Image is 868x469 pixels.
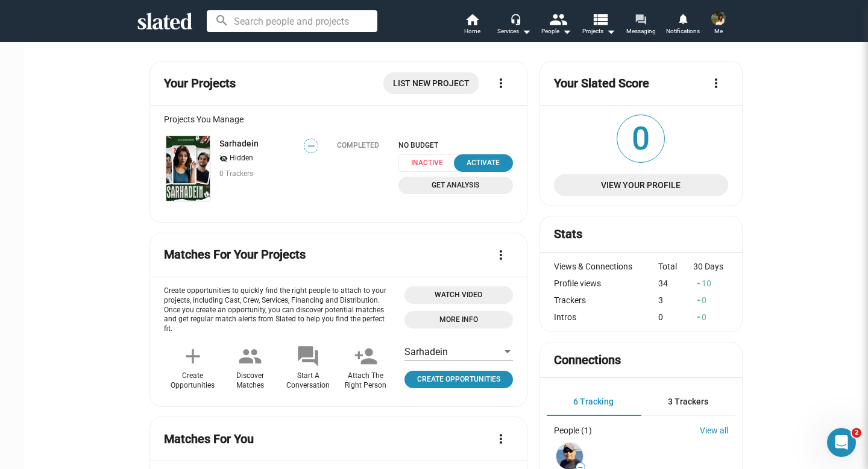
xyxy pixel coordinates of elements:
mat-card-title: Stats [554,226,582,242]
div: Services [497,24,531,39]
button: Activate [454,154,513,172]
mat-icon: forum [296,344,320,368]
mat-icon: add [181,344,205,368]
span: Inactive [398,154,463,172]
mat-card-title: Your Projects [164,75,236,92]
div: 34 [658,279,693,288]
div: People [541,24,571,39]
button: Services [493,12,535,39]
span: Messaging [626,24,656,39]
div: Total [658,262,693,271]
span: NO BUDGET [398,141,513,150]
button: Esha BargateMe [704,8,733,40]
div: 30 Days [693,262,728,271]
mat-icon: view_list [591,10,609,28]
span: 3 Trackers [668,397,708,406]
span: Projects [582,24,615,39]
span: Sarhadein [404,346,448,357]
span: More Info [412,313,506,326]
a: Messaging [620,12,662,39]
span: Hidden [230,154,253,163]
div: Activate [461,157,506,169]
span: 0 [617,115,664,162]
a: Notifications [662,12,704,39]
mat-icon: people [549,10,567,28]
button: People [535,12,577,39]
a: Open 'More info' dialog with information about Opportunities [404,311,513,329]
mat-icon: visibility_off [219,153,228,165]
mat-icon: people [238,344,262,368]
button: Projects [577,12,620,39]
div: Create Opportunities [171,371,215,391]
span: Notifications [666,24,700,39]
div: Profile views [554,279,659,288]
div: Trackers [554,295,659,305]
mat-icon: headset_mic [510,13,521,24]
a: Click to open project profile page opportunities tab [404,371,513,388]
span: Get Analysis [406,179,506,192]
span: View Your Profile [564,174,719,196]
img: Esha Bargate [711,11,726,25]
iframe: Intercom live chat [827,428,856,457]
a: View all [700,426,728,435]
a: Get Analysis [398,177,513,194]
div: Views & Connections [554,262,659,271]
span: Home [464,24,480,39]
mat-icon: arrow_drop_up [694,296,703,304]
mat-icon: person_add [354,344,378,368]
mat-card-title: Matches For Your Projects [164,247,306,263]
div: 0 [658,312,693,322]
span: Me [714,24,723,39]
img: Sarhadein [166,136,210,201]
a: Sarhadein [219,139,259,148]
div: 0 [693,295,728,305]
a: Sarhadein [164,134,212,203]
span: 2 [852,428,861,438]
span: Create Opportunities [409,373,508,386]
mat-card-title: Matches For You [164,431,254,447]
div: Completed [337,141,379,150]
a: List New Project [383,72,479,94]
mat-icon: more_vert [494,248,508,262]
mat-icon: more_vert [709,76,723,90]
div: 10 [693,279,728,288]
mat-icon: notifications [677,13,688,24]
div: People (1) [554,426,592,435]
div: Attach The Right Person [345,371,386,391]
mat-icon: more_vert [494,432,508,446]
div: Intros [554,312,659,322]
span: List New Project [393,72,470,94]
mat-icon: arrow_drop_up [694,279,703,288]
button: Open 'Opportunities Intro Video' dialog [404,286,513,304]
div: 0 [693,312,728,322]
p: Create opportunities to quickly find the right people to attach to your projects, including Cast,... [164,286,395,335]
mat-icon: forum [635,13,646,25]
mat-icon: arrow_drop_up [694,313,703,321]
span: 0 Trackers [219,169,253,178]
mat-icon: arrow_drop_down [559,24,574,39]
mat-icon: arrow_drop_down [603,24,618,39]
span: — [304,140,318,152]
div: Start A Conversation [286,371,330,391]
mat-card-title: Your Slated Score [554,75,649,92]
a: Home [451,12,493,39]
div: Discover Matches [236,371,264,391]
span: Watch Video [412,289,506,301]
a: View Your Profile [554,174,728,196]
mat-icon: home [465,12,479,27]
input: Search people and projects [207,10,377,32]
span: 6 Tracking [573,397,614,406]
div: 3 [658,295,693,305]
mat-icon: more_vert [494,76,508,90]
mat-icon: arrow_drop_down [519,24,533,39]
div: Projects You Manage [164,115,513,124]
mat-card-title: Connections [554,352,621,368]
